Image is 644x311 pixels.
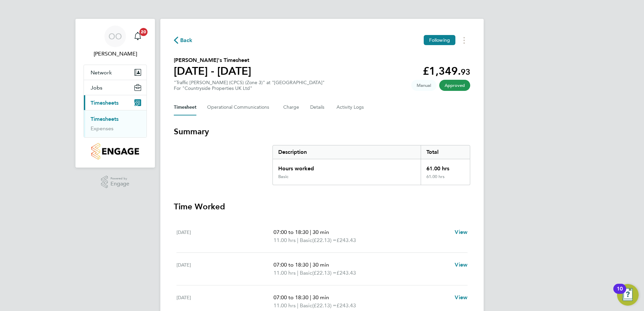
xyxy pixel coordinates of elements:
button: Following [424,35,455,45]
a: View [455,261,468,269]
a: View [455,293,468,302]
span: | [297,270,298,276]
nav: Main navigation [75,19,155,168]
button: Back [174,36,193,44]
span: (£22.13) = [312,237,336,243]
span: Engage [110,181,129,187]
button: Activity Logs [336,99,365,115]
span: Back [180,36,193,44]
span: (£22.13) = [312,302,336,309]
span: OO [108,32,122,41]
span: 30 min [313,262,329,268]
span: Timesheets [91,100,119,106]
h3: Summary [174,126,470,137]
div: 10 [617,289,623,298]
span: | [297,237,298,243]
span: View [455,229,468,235]
div: Description [273,145,421,159]
span: Basic [300,302,312,310]
button: Operational Communications [207,99,272,115]
span: | [310,294,311,301]
div: Timesheets [84,110,147,137]
span: 07:00 to 18:30 [273,262,309,268]
div: "Traffic [PERSON_NAME] (CPCS) (Zone 3)" at "[GEOGRAPHIC_DATA]" [174,80,325,91]
app-decimal: £1,349. [423,65,470,77]
span: (£22.13) = [312,270,336,276]
div: [DATE] [176,228,273,244]
div: 61.00 hrs [421,174,470,185]
a: Go to home page [84,143,147,160]
h2: [PERSON_NAME]'s Timesheet [174,56,251,64]
img: countryside-properties-logo-retina.png [91,143,139,160]
span: This timesheet has been approved. [439,80,470,91]
span: | [310,262,311,268]
button: Details [310,99,326,115]
button: Timesheet [174,99,196,115]
div: Hours worked [273,159,421,174]
span: 30 min [313,229,329,235]
button: Timesheets Menu [458,35,470,45]
a: OO[PERSON_NAME] [84,26,147,58]
span: £243.43 [336,270,356,276]
span: Network [91,69,112,76]
div: [DATE] [176,293,273,310]
a: Timesheets [91,116,119,122]
a: Powered byEngage [101,176,130,188]
span: 20 [139,28,148,36]
a: 20 [131,26,144,47]
span: | [297,302,298,309]
div: Basic [278,174,288,179]
span: 11.00 hrs [273,237,296,243]
span: View [455,262,468,268]
span: Jobs [91,84,102,91]
span: 30 min [313,294,329,301]
span: This timesheet was manually created. [411,80,437,91]
button: Open Resource Center, 10 new notifications [617,284,639,306]
button: Charge [283,99,299,115]
button: Timesheets [84,95,147,110]
div: [DATE] [176,261,273,277]
button: Jobs [84,80,147,95]
span: 93 [461,67,470,77]
div: For "Countryside Properties UK Ltd" [174,85,325,91]
span: 11.00 hrs [273,302,296,309]
span: 11.00 hrs [273,270,296,276]
a: Expenses [91,125,114,132]
span: Following [429,37,450,43]
span: Basic [300,236,312,244]
span: £243.43 [336,237,356,243]
span: 07:00 to 18:30 [273,229,309,235]
button: Network [84,65,147,80]
span: View [455,294,468,301]
span: 07:00 to 18:30 [273,294,309,301]
h3: Time Worked [174,201,470,212]
span: Basic [300,269,312,277]
span: Powered by [110,176,129,181]
a: View [455,228,468,236]
span: | [310,229,311,235]
span: Ola Oke [84,50,147,58]
div: Total [421,145,470,159]
div: Summary [272,145,470,185]
span: £243.43 [336,302,356,309]
div: 61.00 hrs [421,159,470,174]
h1: [DATE] - [DATE] [174,64,251,78]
